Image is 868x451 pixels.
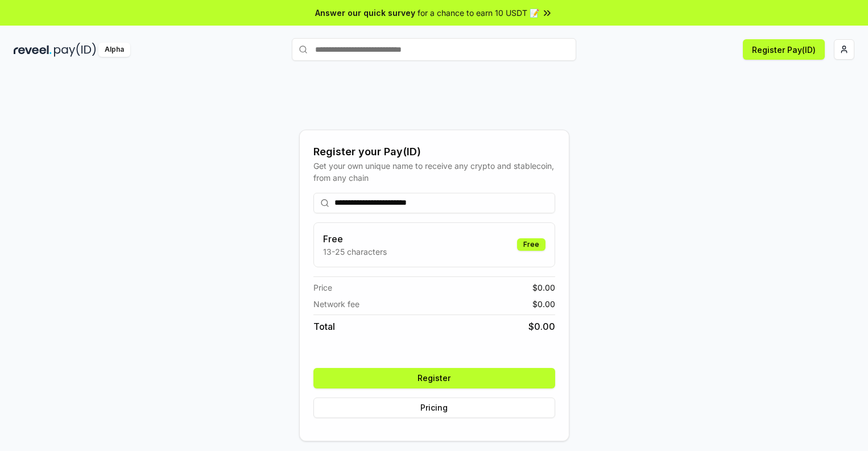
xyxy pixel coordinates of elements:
[418,7,539,19] span: for a chance to earn 10 USDT 📝
[743,39,825,60] button: Register Pay(ID)
[532,282,555,293] span: $ 0.00
[313,144,555,160] div: Register your Pay(ID)
[98,43,130,57] div: Alpha
[313,298,359,310] span: Network fee
[313,368,555,388] button: Register
[313,320,335,333] span: Total
[517,238,545,251] div: Free
[532,298,555,310] span: $ 0.00
[313,282,332,293] span: Price
[315,7,415,19] span: Answer our quick survey
[54,43,96,57] img: pay_id
[313,398,555,418] button: Pricing
[528,320,555,333] span: $ 0.00
[313,160,555,184] div: Get your own unique name to receive any crypto and stablecoin, from any chain
[14,43,52,57] img: reveel_dark
[323,246,387,258] p: 13-25 characters
[323,232,387,246] h3: Free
